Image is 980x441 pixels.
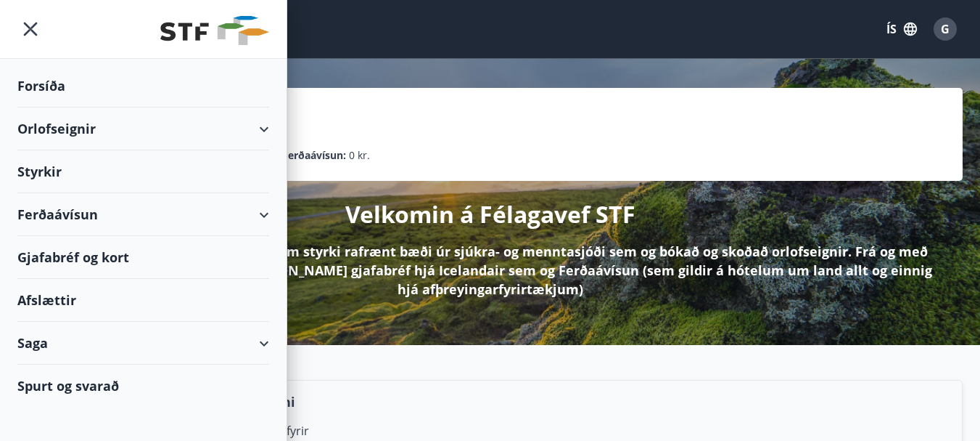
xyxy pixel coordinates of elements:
[17,365,269,407] div: Spurt og svarað
[345,198,635,230] p: Velkomin á Félagavef STF
[928,12,963,46] button: G
[349,147,370,163] span: 0 kr.
[41,242,939,299] p: Hér á Félagavefnum getur þú sótt um styrki rafrænt bæði úr sjúkra- og menntasjóði sem og bókað og...
[17,108,269,150] div: Orlofseignir
[282,147,346,163] p: Ferðaávísun :
[17,279,269,322] div: Afslættir
[17,236,269,279] div: Gjafabréf og kort
[17,150,269,193] div: Styrkir
[17,193,269,236] div: Ferðaávísun
[941,21,950,37] span: G
[878,16,925,42] button: ÍS
[17,65,269,108] div: Forsíða
[160,16,269,45] img: union_logo
[17,322,269,365] div: Saga
[17,16,44,42] button: menu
